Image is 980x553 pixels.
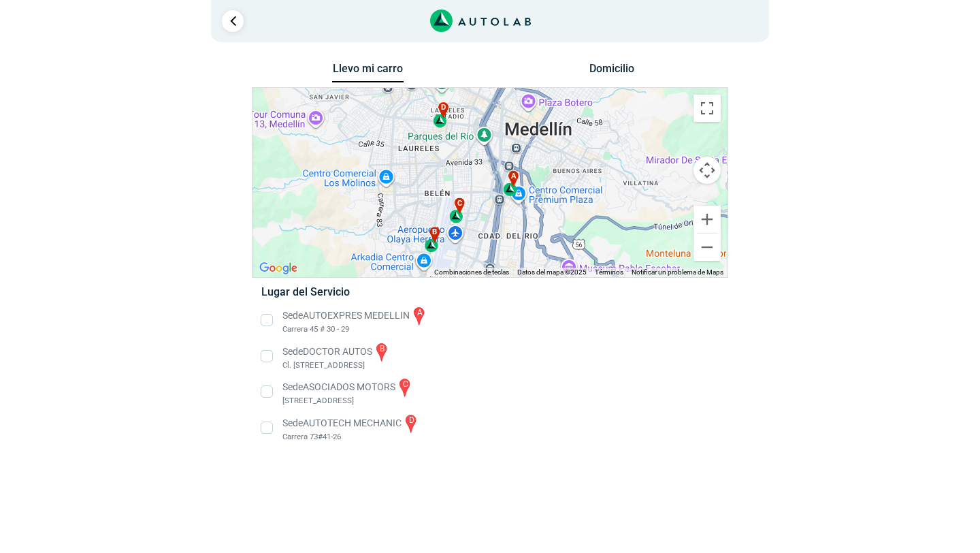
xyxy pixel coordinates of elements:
[632,268,723,276] a: Notificar un problema de Maps
[222,10,244,32] a: Ir al paso anterior
[441,102,446,114] span: d
[511,171,517,183] span: a
[693,206,721,233] button: Ampliar
[256,259,301,277] a: Abre esta zona en Google Maps (se abre en una nueva ventana)
[693,234,721,261] button: Reducir
[576,62,648,82] button: Domicilio
[595,268,623,276] a: Términos (se abre en una nueva pestaña)
[693,95,721,122] button: Cambiar a la vista en pantalla completa
[434,268,509,277] button: Combinaciones de teclas
[256,259,301,277] img: Google
[432,227,438,238] span: b
[693,157,721,184] button: Controles de visualización del mapa
[332,62,404,83] button: Llevo mi carro
[517,268,587,276] span: Datos del mapa ©2025
[261,285,718,298] h5: Lugar del Servicio
[457,197,463,209] span: c
[430,14,532,27] a: Link al sitio de autolab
